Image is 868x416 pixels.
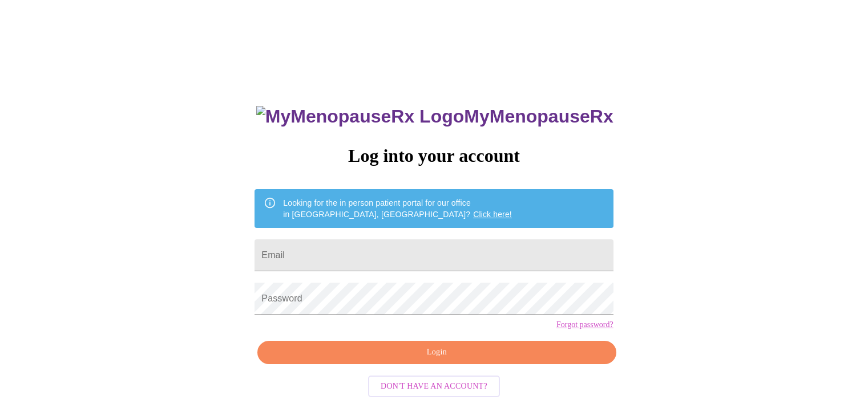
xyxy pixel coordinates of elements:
[283,193,512,225] div: Looking for the in person patient portal for our office in [GEOGRAPHIC_DATA], [GEOGRAPHIC_DATA]?
[381,380,487,394] span: Don't have an account?
[256,106,613,127] h3: MyMenopauseRx
[256,106,464,127] img: MyMenopauseRx Logo
[271,345,603,360] span: Login
[255,145,613,166] h3: Log into your account
[257,341,616,364] button: Login
[473,210,512,219] a: Click here!
[556,320,613,329] a: Forgot password?
[368,376,500,398] button: Don't have an account?
[365,380,503,390] a: Don't have an account?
